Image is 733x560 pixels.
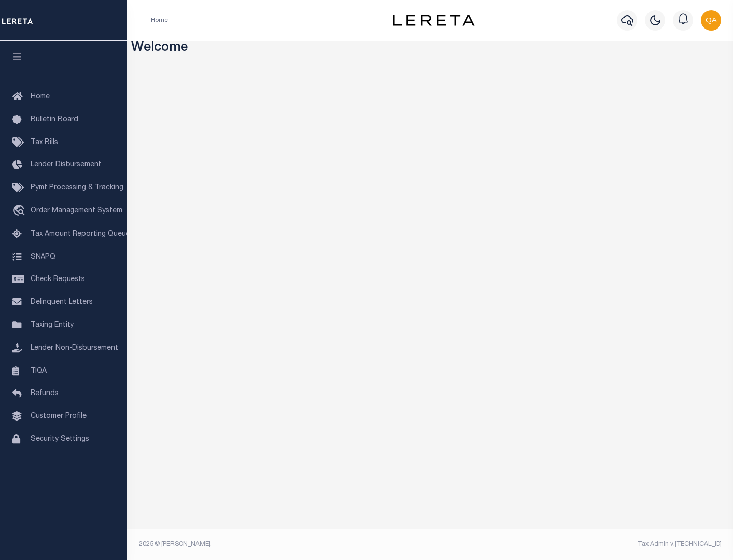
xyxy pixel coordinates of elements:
span: Lender Non-Disbursement [31,345,118,352]
li: Home [151,16,168,25]
span: Bulletin Board [31,116,78,123]
span: Check Requests [31,276,85,283]
i: travel_explore [12,205,29,218]
span: SNAPQ [31,253,55,260]
h3: Welcome [131,41,729,57]
span: Lender Disbursement [31,161,101,169]
span: Taxing Entity [31,322,74,329]
span: Order Management System [31,207,122,214]
span: Home [31,93,50,100]
span: TIQA [31,367,47,374]
img: svg+xml;base64,PHN2ZyB4bWxucz0iaHR0cDovL3d3dy53My5vcmcvMjAwMC9zdmciIHBvaW50ZXItZXZlbnRzPSJub25lIi... [701,10,721,31]
div: Tax Admin v.[TECHNICAL_ID] [438,540,722,549]
span: Tax Bills [31,139,58,146]
span: Pymt Processing & Tracking [31,184,123,191]
img: logo-dark.svg [393,15,474,26]
span: Delinquent Letters [31,299,93,306]
span: Security Settings [31,436,89,443]
span: Customer Profile [31,413,87,420]
div: 2025 © [PERSON_NAME]. [131,540,431,549]
span: Refunds [31,390,59,397]
span: Tax Amount Reporting Queue [31,231,130,238]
